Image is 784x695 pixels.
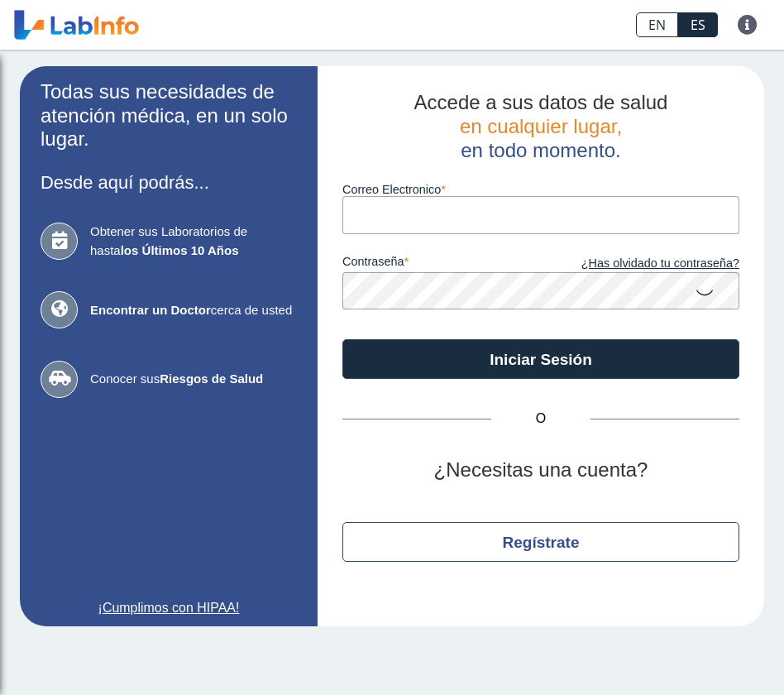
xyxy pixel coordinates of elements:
[90,301,297,320] span: cerca de usted
[90,370,297,389] span: Conocer sus
[41,598,297,618] a: ¡Cumplimos con HIPAA!
[121,243,239,257] b: los Últimos 10 Años
[41,172,297,193] h3: Desde aquí podrás...
[90,303,211,317] b: Encontrar un Doctor
[491,409,590,429] span: O
[461,139,620,161] span: en todo momento.
[41,80,297,151] h2: Todas sus necesidades de atención médica, en un solo lugar.
[342,183,739,196] label: Correo Electronico
[342,458,739,482] h2: ¿Necesitas una cuenta?
[160,371,263,386] b: Riesgos de Salud
[678,12,718,37] a: ES
[90,223,297,260] span: Obtener sus Laboratorios de hasta
[414,91,668,113] span: Accede a sus datos de salud
[342,255,541,273] label: contraseña
[541,255,739,273] a: ¿Has olvidado tu contraseña?
[636,12,678,37] a: EN
[342,339,739,379] button: Iniciar Sesión
[460,115,622,137] span: en cualquier lugar,
[342,522,739,562] button: Regístrate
